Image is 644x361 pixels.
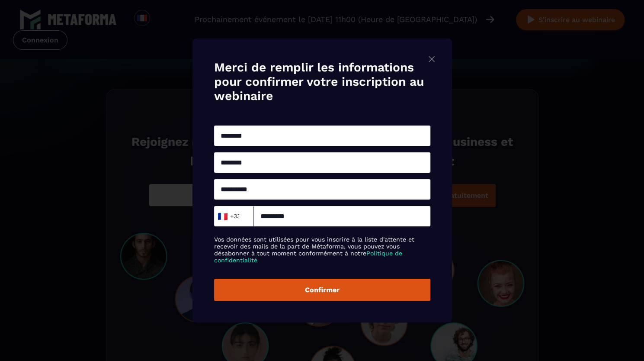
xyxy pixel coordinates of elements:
[240,210,246,223] input: Search for option
[214,279,430,301] button: Confirmer
[426,54,437,64] img: close
[214,250,402,264] a: Politique de confidentialité
[217,210,227,222] span: 🇫🇷
[219,210,237,222] span: +33
[214,236,430,264] label: Vos données sont utilisées pour vous inscrire à la liste d'attente et recevoir des mails de la pa...
[214,60,430,103] h4: Merci de remplir les informations pour confirmer votre inscription au webinaire
[214,206,254,226] div: Search for option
